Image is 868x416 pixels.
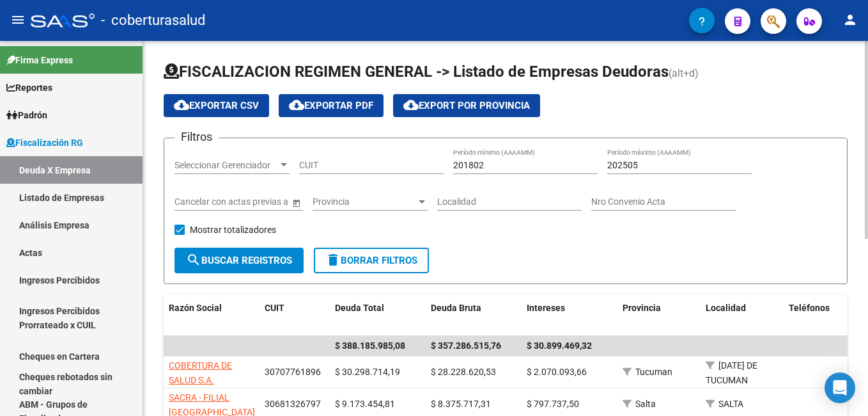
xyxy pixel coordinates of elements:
[335,399,395,409] span: $ 9.173.454,81
[289,100,373,111] span: Exportar PDF
[522,294,617,337] datatable-header-cell: Intereses
[169,303,222,313] span: Razón Social
[335,303,384,313] span: Deuda Total
[6,108,47,122] span: Padrón
[527,399,579,409] span: $ 797.737,50
[174,100,259,111] span: Exportar CSV
[265,303,284,313] span: CUIT
[174,97,189,113] mat-icon: cloud_download
[174,248,304,273] button: Buscar Registros
[527,340,592,351] span: $ 30.899.469,32
[635,367,672,377] span: Tucuman
[623,303,661,313] span: Provincia
[426,294,522,337] datatable-header-cell: Deuda Bruta
[289,97,304,113] mat-icon: cloud_download
[635,399,656,409] span: Salta
[403,97,419,113] mat-icon: cloud_download
[186,252,201,268] mat-icon: search
[403,100,530,111] span: Export por Provincia
[190,222,276,237] span: Mostrar totalizadores
[101,6,205,35] span: - coberturasalud
[325,255,417,266] span: Borrar Filtros
[265,367,321,377] span: 30707761896
[706,303,746,313] span: Localidad
[431,303,481,313] span: Deuda Bruta
[10,12,26,28] mat-icon: menu
[527,367,587,377] span: $ 2.070.093,66
[431,367,496,377] span: $ 28.228.620,53
[706,360,757,385] span: [DATE] DE TUCUMAN
[335,340,405,351] span: $ 388.185.985,08
[701,294,784,337] datatable-header-cell: Localidad
[260,294,330,337] datatable-header-cell: CUIT
[431,399,491,409] span: $ 8.375.717,31
[789,303,830,313] span: Teléfonos
[174,128,219,146] h3: Filtros
[186,255,292,266] span: Buscar Registros
[265,399,321,409] span: 30681326797
[6,53,73,67] span: Firma Express
[527,303,565,313] span: Intereses
[164,63,669,81] span: FISCALIZACION REGIMEN GENERAL -> Listado de Empresas Deudoras
[313,196,416,207] span: Provincia
[393,94,540,117] button: Export por Provincia
[825,372,855,403] div: Open Intercom Messenger
[669,67,699,79] span: (alt+d)
[718,399,743,409] span: SALTA
[842,12,858,28] mat-icon: person
[164,94,269,117] button: Exportar CSV
[431,340,501,351] span: $ 357.286.515,76
[279,94,384,117] button: Exportar PDF
[174,160,278,171] span: Seleccionar Gerenciador
[314,248,429,273] button: Borrar Filtros
[6,81,52,95] span: Reportes
[6,136,83,150] span: Fiscalización RG
[325,252,341,268] mat-icon: delete
[169,360,232,385] span: COBERTURA DE SALUD S.A.
[335,367,400,377] span: $ 30.298.714,19
[330,294,426,337] datatable-header-cell: Deuda Total
[617,294,701,337] datatable-header-cell: Provincia
[290,196,303,209] button: Open calendar
[164,294,260,337] datatable-header-cell: Razón Social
